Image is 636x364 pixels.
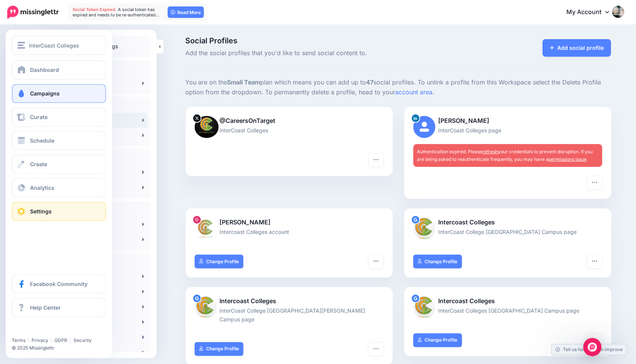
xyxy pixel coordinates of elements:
span: Curate [30,114,48,120]
p: @CareersOnTarget [195,116,384,126]
p: You are on the plan which means you can add up to social profiles. To unlink a profile from this ... [186,78,612,97]
span: | [70,338,71,343]
a: Security [73,338,92,343]
span: Campaigns [30,90,60,97]
a: Create [12,155,106,174]
a: Tell us how we can improve [552,345,627,355]
span: Add the social profiles that you'd like to send social content to. [186,48,466,58]
span: Help Center [30,304,61,311]
a: Terms [12,338,25,343]
p: InterCoast Colleges [GEOGRAPHIC_DATA] Campus page [413,306,603,315]
p: InterCoast Colleges [195,126,384,135]
span: Create [30,161,47,167]
p: Intercoast Colleges [413,218,603,227]
a: GDPR [54,338,67,343]
span: Settings [30,208,52,215]
p: [PERSON_NAME] [195,218,384,227]
a: Facebook Community [12,275,106,294]
a: Analytics [12,178,106,197]
a: permissions issue [549,156,587,162]
a: account area [396,88,433,96]
a: Settings [12,202,106,221]
button: InterCoast Colleges [12,36,106,55]
p: InterCoast College [GEOGRAPHIC_DATA][PERSON_NAME] Campus page [195,306,384,324]
p: InterCoast College [GEOGRAPHIC_DATA] Campus page [413,227,603,236]
div: Open Intercom Messenger [584,338,602,356]
iframe: Twitter Follow Button [12,326,78,335]
p: InterCoast Colleges page [413,126,603,135]
p: Intercoast Colleges [195,296,384,306]
p: [PERSON_NAME] [413,116,603,126]
a: Help Center [12,298,106,317]
span: A social token has expired and needs to be re-authenticated… [73,7,159,17]
a: Schedule [12,131,106,150]
span: Authentication expired. Please your credentials to prevent disruption. If you are being asked to ... [417,149,593,162]
img: Missinglettr [7,6,59,19]
span: | [51,338,52,343]
a: refresh [483,149,498,154]
a: Dashboard [12,60,106,79]
p: Intercoast Colleges account [195,227,384,236]
img: menu.png [17,42,25,49]
span: Social Profiles [186,37,466,45]
span: Facebook Community [30,281,87,287]
b: Small Team [227,78,261,86]
span: InterCoast Colleges [29,41,79,50]
li: © 2025 Missinglettr [12,345,119,352]
a: Change Profile [195,255,244,269]
img: FBblack-16228.jpg [195,116,219,138]
img: 92724245_862061537647910_5550565542915473408_n-bsa99513.jpg [195,218,217,240]
img: ACNPEu9m7xMjTvk2sDvFWmiS-2H29WUkyMrgDFqL1XtZs96-c-70312.png [413,218,436,240]
a: Privacy [32,338,48,343]
img: user_default_image.png [413,116,436,138]
img: ACNPEu9m7xMjTvk2sDvFWmiS-2H29WUkyMrgDFqL1XtZs96-c-70312.png [413,296,436,318]
img: ACNPEu9m7xMjTvk2sDvFWmiS-2H29WUkyMrgDFqL1XtZs96-c-70312.png [195,296,217,318]
p: Intercoast Colleges [413,296,603,306]
a: My Account [559,3,625,22]
span: Analytics [30,184,54,191]
a: Curate [12,108,106,127]
a: Campaigns [12,84,106,103]
span: Schedule [30,137,54,144]
a: Change Profile [195,342,244,356]
a: Change Profile [413,255,463,269]
span: Dashboard [30,67,59,73]
span: | [28,338,29,343]
a: Change Profile [413,334,463,347]
a: Add social profile [543,39,612,57]
span: Social Token Expired. [73,7,117,12]
a: Read More [168,6,204,18]
b: 47 [366,78,374,86]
